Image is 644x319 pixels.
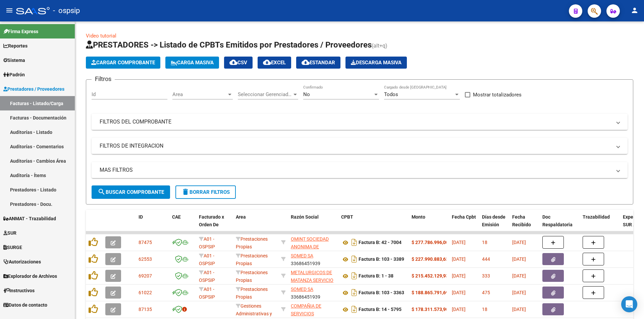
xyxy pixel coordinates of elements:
[165,57,219,69] button: Carga Masiva
[291,302,336,316] div: 30597665047
[98,188,106,196] mat-icon: search
[172,214,181,220] span: CAE
[412,273,448,278] strong: $ 215.452.129,93
[199,236,215,249] span: A01 - OSPSIP
[345,57,407,69] app-download-masive: Descarga masiva de comprobantes (adjuntos)
[412,240,448,245] strong: $ 277.786.996,00
[412,214,425,220] span: Monto
[296,57,340,69] button: Estandar
[92,138,628,154] mat-expansion-panel-header: FILTROS DE INTEGRACION
[3,272,57,280] span: Explorador de Archivos
[229,58,237,66] mat-icon: cloud_download
[136,210,169,239] datatable-header-cell: ID
[452,240,466,245] span: [DATE]
[3,287,35,294] span: Instructivos
[338,210,409,239] datatable-header-cell: CPBT
[583,214,610,220] span: Trazabilidad
[171,60,214,66] span: Carga Masiva
[263,60,286,66] span: EXCEL
[302,58,310,66] mat-icon: cloud_download
[291,236,329,257] span: OMINT SOCIEDAD ANONIMA DE SERVICIOS
[452,307,466,312] span: [DATE]
[409,210,449,239] datatable-header-cell: Monto
[350,304,359,315] i: Descargar documento
[3,215,56,222] span: ANMAT - Trazabilidad
[479,210,509,239] datatable-header-cell: Días desde Emisión
[412,256,448,262] strong: $ 227.990.883,63
[199,270,215,283] span: A01 - OSPSIP
[3,301,47,309] span: Datos de contacto
[199,253,215,266] span: A01 - OSPSIP
[199,214,224,227] span: Facturado x Orden De
[345,57,407,69] button: Descarga Masiva
[100,118,611,126] mat-panel-title: FILTROS DEL COMPROBANTE
[449,210,479,239] datatable-header-cell: Fecha Cpbt
[291,287,313,292] span: SOMED SA
[302,60,335,66] span: Estandar
[291,214,319,220] span: Razón Social
[100,166,611,174] mat-panel-title: MAS FILTROS
[291,269,336,283] div: 30718558286
[412,307,448,312] strong: $ 178.311.573,90
[359,240,401,245] strong: Factura B: 42 - 7004
[196,210,233,239] datatable-header-cell: Facturado x Orden De
[3,85,64,93] span: Prestadores / Proveedores
[482,256,490,262] span: 444
[139,290,152,295] span: 61022
[512,307,526,312] span: [DATE]
[580,210,620,239] datatable-header-cell: Trazabilidad
[86,33,116,39] a: Video tutorial
[175,185,236,199] button: Borrar Filtros
[350,270,359,281] i: Descargar documento
[512,256,526,262] span: [DATE]
[3,42,28,50] span: Reportes
[291,253,313,258] span: SOMED SA
[482,307,487,312] span: 18
[412,290,448,295] strong: $ 188.865.791,69
[139,256,152,262] span: 62553
[92,162,628,178] mat-expansion-panel-header: MAS FILTROS
[98,189,164,195] span: Buscar Comprobante
[359,257,404,262] strong: Factura B: 103 - 3389
[181,188,190,196] mat-icon: delete
[482,214,505,227] span: Días desde Emisión
[139,273,152,278] span: 69207
[86,57,160,69] button: Cargar Comprobante
[236,287,268,300] span: Prestaciones Propias
[291,286,336,300] div: 33686451939
[512,273,526,278] span: [DATE]
[3,244,22,251] span: SURGE
[359,273,393,279] strong: Factura B: 1 - 38
[91,60,155,66] span: Cargar Comprobante
[238,91,292,97] span: Seleccionar Gerenciador
[384,91,398,97] span: Todos
[92,114,628,130] mat-expansion-panel-header: FILTROS DEL COMPROBANTE
[233,210,278,239] datatable-header-cell: Area
[452,214,476,220] span: Fecha Cpbt
[512,240,526,245] span: [DATE]
[92,185,170,199] button: Buscar Comprobante
[3,28,38,35] span: Firma Express
[350,287,359,298] i: Descargar documento
[3,71,25,78] span: Padrón
[224,57,253,69] button: CSV
[3,57,25,64] span: Sistema
[303,91,310,97] span: No
[263,58,271,66] mat-icon: cloud_download
[169,210,196,239] datatable-header-cell: CAE
[3,258,41,265] span: Autorizaciones
[350,254,359,264] i: Descargar documento
[341,214,353,220] span: CPBT
[86,40,372,50] span: PRESTADORES -> Listado de CPBTs Emitidos por Prestadores / Proveedores
[291,252,336,266] div: 33686451939
[100,142,611,150] mat-panel-title: FILTROS DE INTEGRACION
[509,210,540,239] datatable-header-cell: Fecha Recibido
[291,270,333,291] span: METALURGICOS DE MATANZA SERVICIO DE SALUD S.R.L.
[139,214,143,220] span: ID
[351,60,401,66] span: Descarga Masiva
[372,43,387,49] span: (alt+q)
[236,253,268,266] span: Prestaciones Propias
[473,91,522,99] span: Mostrar totalizadores
[359,307,401,312] strong: Factura B: 14 - 5795
[236,236,268,249] span: Prestaciones Propias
